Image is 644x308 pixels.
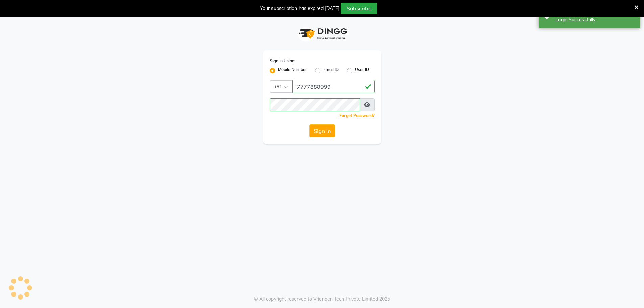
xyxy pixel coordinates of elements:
[295,24,349,44] img: logo1.svg
[555,16,635,23] div: Login Successfully.
[260,5,339,12] div: Your subscription has expired [DATE]
[292,80,375,93] input: Username
[270,98,360,111] input: Username
[339,113,375,118] a: Forgot Password?
[323,67,339,75] label: Email ID
[341,3,377,14] button: Subscribe
[270,58,295,64] label: Sign In Using:
[278,67,307,75] label: Mobile Number
[309,124,335,137] button: Sign In
[355,67,369,75] label: User ID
